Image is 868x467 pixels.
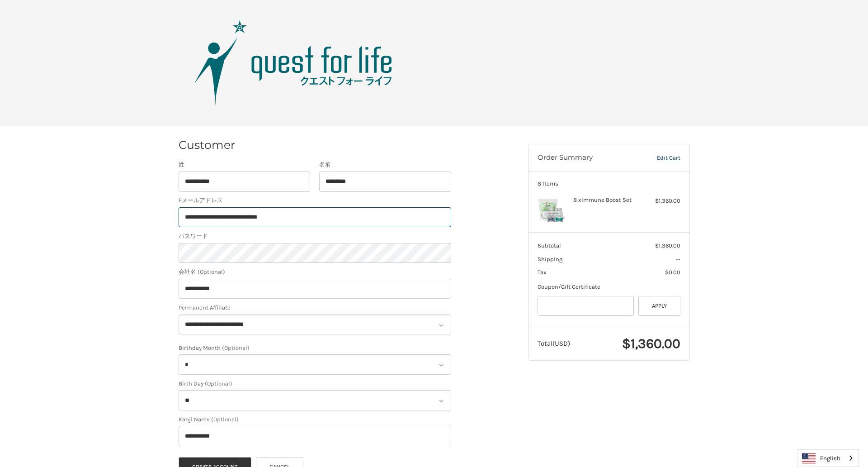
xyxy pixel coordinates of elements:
[538,153,638,162] h3: Order Summary
[179,160,311,169] label: 姓
[179,415,451,424] label: Kanji Name
[180,18,406,108] img: Quest Group
[573,196,642,204] h4: 8 x Immune Boost Set
[222,344,250,351] small: (Optional)
[538,282,680,291] div: Coupon/Gift Certificate
[622,335,680,352] span: $1,360.00
[676,256,680,262] span: --
[538,269,547,276] span: Tax
[538,242,561,249] span: Subtotal
[179,232,451,241] label: パスワード
[538,296,634,316] input: Gift Certificate or Coupon Code
[211,416,239,423] small: (Optional)
[179,267,451,276] label: 会社名
[538,256,562,262] span: Shipping
[665,269,680,276] span: $0.00
[538,180,680,187] h3: 8 Items
[198,268,225,275] small: (Optional)
[645,196,680,205] div: $1,360.00
[538,339,570,348] span: Total (USD)
[179,343,451,353] label: Birthday Month
[179,138,235,152] h2: Customer
[179,379,451,388] label: Birth Day
[205,380,232,387] small: (Optional)
[638,296,681,316] button: Apply
[179,303,451,312] label: Permanent Affiliate
[655,242,680,249] span: $1,360.00
[319,160,451,169] label: 名前
[179,196,451,205] label: Eメールアドレス
[638,153,680,162] a: Edit Cart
